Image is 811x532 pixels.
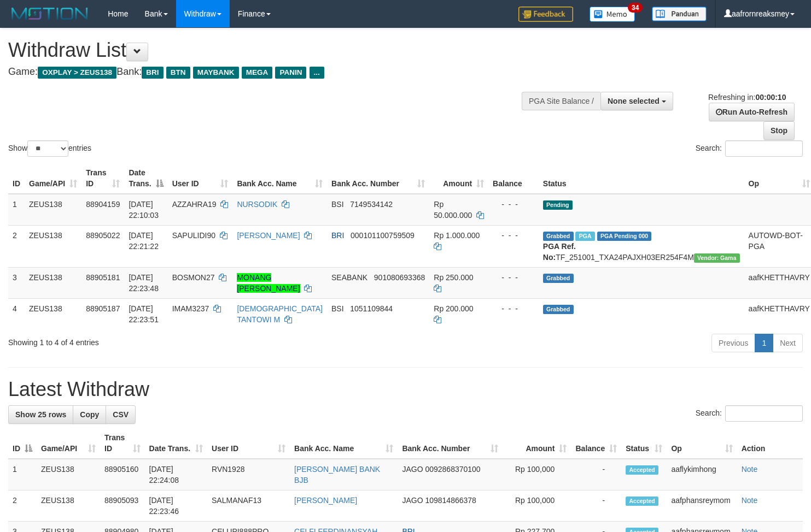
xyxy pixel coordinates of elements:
[434,273,473,282] span: Rp 250.000
[86,304,120,313] span: 88905187
[8,267,25,298] td: 3
[38,67,116,79] span: OXPLAY > ZEUS138
[207,459,290,490] td: RVN1928
[590,7,635,22] img: Button%20Memo.svg
[402,496,423,505] span: JAGO
[488,163,539,194] th: Balance
[106,405,136,424] a: CSV
[8,490,37,522] td: 2
[8,428,37,459] th: ID: activate to sort column descending
[8,459,37,490] td: 1
[80,410,99,419] span: Copy
[725,140,803,157] input: Search:
[168,163,233,194] th: User ID: activate to sort column ascending
[434,231,480,240] span: Rp 1.000.000
[25,225,81,267] td: ZEUS138
[493,272,534,283] div: - - -
[172,304,209,313] span: IMAM3237
[763,121,795,140] a: Stop
[8,225,25,267] td: 2
[86,273,120,282] span: 88905181
[398,428,503,459] th: Bank Acc. Number: activate to sort column ascending
[742,496,758,505] a: Note
[543,274,574,283] span: Grabbed
[27,140,68,157] select: Showentries
[628,3,643,13] span: 34
[434,200,472,220] span: Rp 50.000.000
[8,194,25,226] td: 1
[113,410,129,419] span: CSV
[737,428,803,459] th: Action
[8,163,25,194] th: ID
[8,298,25,329] td: 4
[725,405,803,422] input: Search:
[145,459,207,490] td: [DATE] 22:24:08
[543,232,574,241] span: Grabbed
[294,465,380,484] a: [PERSON_NAME] BANK BJB
[100,428,145,459] th: Trans ID: activate to sort column ascending
[242,67,273,79] span: MEGA
[142,67,163,79] span: BRI
[25,267,81,298] td: ZEUS138
[237,231,300,240] a: [PERSON_NAME]
[207,428,290,459] th: User ID: activate to sort column ascending
[193,67,239,79] span: MAYBANK
[425,465,480,474] span: Copy 0092868370100 to clipboard
[331,200,344,209] span: BSI
[621,428,667,459] th: Status: activate to sort column ascending
[172,273,215,282] span: BOSMON27
[755,93,786,102] strong: 00:00:10
[493,230,534,241] div: - - -
[600,92,673,110] button: None selected
[145,490,207,522] td: [DATE] 22:23:46
[8,379,803,400] h1: Latest Withdraw
[124,163,167,194] th: Date Trans.: activate to sort column descending
[86,231,120,240] span: 88905022
[8,5,91,22] img: MOTION_logo.png
[608,97,660,105] span: None selected
[81,163,124,194] th: Trans ID: activate to sort column ascending
[597,232,652,241] span: PGA Pending
[15,410,66,419] span: Show 25 rows
[571,428,621,459] th: Balance: activate to sort column ascending
[350,200,393,209] span: Copy 7149534142 to clipboard
[207,490,290,522] td: SALMANAF13
[575,232,594,241] span: Marked by aaftrukkakada
[100,490,145,522] td: 88905093
[571,459,621,490] td: -
[37,490,100,522] td: ZEUS138
[172,231,215,240] span: SAPULIDI90
[294,496,357,505] a: [PERSON_NAME]
[166,67,190,79] span: BTN
[8,333,330,348] div: Showing 1 to 4 of 4 entries
[696,405,803,422] label: Search:
[237,200,277,209] a: NURSODIK
[275,67,306,79] span: PANIN
[129,304,159,324] span: [DATE] 22:23:51
[8,67,530,78] h4: Game: Bank:
[129,200,159,220] span: [DATE] 22:10:03
[708,93,786,102] span: Refreshing in:
[709,103,795,121] a: Run Auto-Refresh
[172,200,217,209] span: AZZAHRA19
[773,334,803,352] a: Next
[571,490,621,522] td: -
[232,163,327,194] th: Bank Acc. Name: activate to sort column ascending
[331,304,344,313] span: BSI
[667,428,737,459] th: Op: activate to sort column ascending
[25,163,81,194] th: Game/API: activate to sort column ascending
[145,428,207,459] th: Date Trans.: activate to sort column ascending
[503,459,571,490] td: Rp 100,000
[350,304,393,313] span: Copy 1051109844 to clipboard
[539,163,744,194] th: Status
[493,199,534,210] div: - - -
[518,7,573,22] img: Feedback.jpg
[37,428,100,459] th: Game/API: activate to sort column ascending
[543,200,573,210] span: Pending
[539,225,744,267] td: TF_251001_TXA24PAJXH03ER254F4M
[667,490,737,522] td: aafphansreymom
[503,490,571,522] td: Rp 100,000
[8,405,73,424] a: Show 25 rows
[626,496,658,506] span: Accepted
[25,194,81,226] td: ZEUS138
